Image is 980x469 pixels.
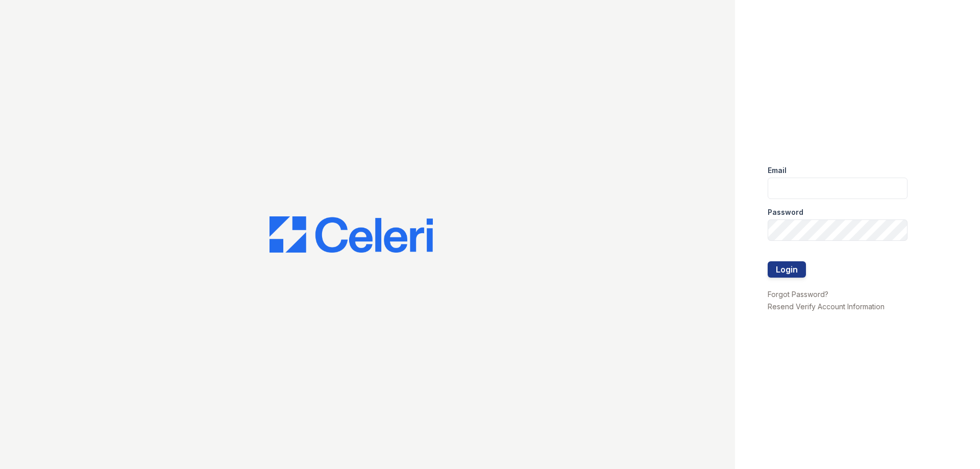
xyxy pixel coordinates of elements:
[768,302,885,311] a: Resend Verify Account Information
[768,261,806,278] button: Login
[768,165,787,176] label: Email
[768,290,828,299] a: Forgot Password?
[269,216,433,253] img: CE_Logo_Blue-a8612792a0a2168367f1c8372b55b34899dd931a85d93a1a3d3e32e68fde9ad4.png
[768,207,803,217] label: Password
